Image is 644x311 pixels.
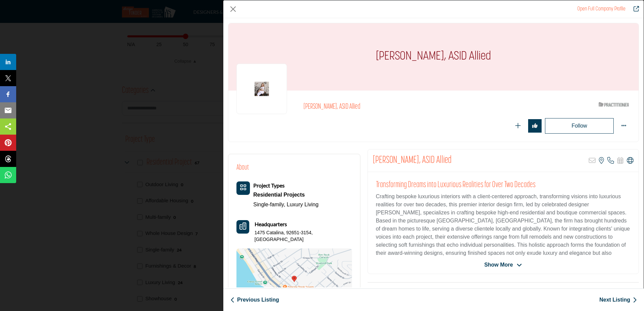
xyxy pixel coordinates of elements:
p: Crafting bespoke luxurious interiors with a client-centered approach, transforming visions into l... [376,193,631,265]
button: Redirect to login [545,118,614,134]
span: Show More [484,261,513,269]
h2: About [236,162,249,173]
a: Residential Projects [253,190,319,200]
button: Headquarter icon [236,220,249,234]
img: rejoy-marsella logo [236,64,287,114]
button: Close [228,4,238,14]
a: Redirect to rejoy-marsella [577,6,625,12]
a: Luxury Living [287,202,318,207]
button: Category Icon [236,181,250,195]
div: Types of projects range from simple residential renovations to highly complex commercial initiati... [253,190,319,200]
b: Headquarters [255,220,287,228]
h1: [PERSON_NAME], ASID Allied [376,23,491,91]
a: Next Listing [599,296,637,304]
img: ASID Qualified Practitioners [599,100,629,109]
h2: Rejoy Marsella, ASID Allied [373,154,452,167]
h2: Transforming Dreams into Luxurious Realities for Over Two Decades [376,180,631,190]
a: Single-family, [253,202,285,207]
b: Project Types [253,182,285,188]
button: More Options [617,119,631,133]
button: Redirect to login page [528,119,542,133]
a: Project Types [253,183,285,188]
a: Redirect to rejoy-marsella [629,5,639,13]
a: Previous Listing [230,296,279,304]
p: 1475 Catalina, 92651-3154, [GEOGRAPHIC_DATA] [255,230,352,243]
button: Redirect to login page [511,119,525,133]
h2: [PERSON_NAME], ASID Allied [303,103,489,111]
